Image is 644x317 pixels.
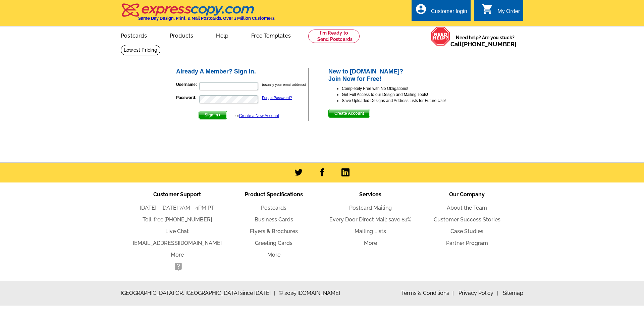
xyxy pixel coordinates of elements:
a: [PHONE_NUMBER] [462,41,517,48]
a: Mailing Lists [355,228,386,234]
a: Products [159,27,204,43]
span: Create Account [329,109,370,117]
button: Create Account [328,109,370,118]
small: (usually your email address) [262,83,306,87]
i: shopping_cart [481,3,493,15]
a: More [171,252,184,258]
span: Need help? Are you stuck? [450,34,520,48]
a: Terms & Conditions [401,290,454,296]
a: Live Chat [165,228,189,234]
li: Toll-free: [129,216,225,224]
a: Help [205,27,239,43]
a: Flyers & Brochures [250,228,298,234]
span: Our Company [449,191,485,198]
span: © 2025 [DOMAIN_NAME] [279,289,340,297]
a: [PHONE_NUMBER] [164,216,212,223]
a: account_circle Customer login [415,7,467,16]
a: Every Door Direct Mail: save 81% [329,216,411,223]
li: Completely Free with No Obligations! [342,86,469,92]
img: help [431,27,450,46]
span: Services [359,191,381,198]
a: Free Templates [240,27,302,43]
a: Postcards [110,27,158,43]
a: Case Studies [450,228,483,234]
a: More [364,240,377,246]
div: Customer login [431,8,467,18]
img: button-next-arrow-white.png [218,113,221,116]
span: Product Specifications [245,191,303,198]
label: Password: [176,95,199,101]
span: [GEOGRAPHIC_DATA] OR, [GEOGRAPHIC_DATA] since [DATE] [121,289,275,297]
li: [DATE] - [DATE] 7AM - 4PM PT [129,204,225,212]
span: Call [450,41,517,48]
label: Username: [176,82,199,88]
div: or [235,113,279,119]
h2: New to [DOMAIN_NAME]? Join Now for Free! [328,68,469,83]
a: Forgot Password? [262,96,292,100]
a: Sitemap [503,290,523,296]
div: My Order [497,8,520,18]
a: shopping_cart My Order [481,7,520,16]
a: Privacy Policy [459,290,498,296]
button: Sign In [199,111,227,119]
li: Get Full Access to our Design and Mailing Tools! [342,92,469,98]
a: Greeting Cards [255,240,292,246]
a: Postcard Mailing [349,205,392,211]
a: Business Cards [255,216,293,223]
a: Partner Program [446,240,488,246]
span: Customer Support [153,191,201,198]
a: Create a New Account [239,113,279,118]
a: More [267,252,280,258]
span: Sign In [199,111,227,119]
h4: Same Day Design, Print, & Mail Postcards. Over 1 Million Customers. [138,16,275,21]
li: Save Uploaded Designs and Address Lists for Future Use! [342,98,469,104]
a: [EMAIL_ADDRESS][DOMAIN_NAME] [133,240,222,246]
i: account_circle [415,3,427,15]
a: Customer Success Stories [434,216,500,223]
h2: Already A Member? Sign In. [176,68,308,75]
a: Postcards [261,205,286,211]
a: About the Team [447,205,487,211]
a: Same Day Design, Print, & Mail Postcards. Over 1 Million Customers. [121,8,275,21]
